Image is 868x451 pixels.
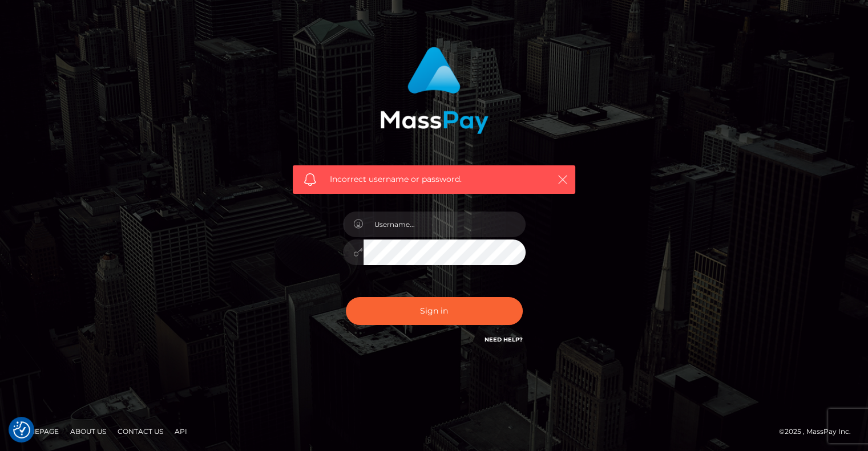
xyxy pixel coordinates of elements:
button: Consent Preferences [13,421,30,438]
img: MassPay Login [380,47,488,134]
a: Need Help? [485,336,523,343]
input: Username... [364,212,526,237]
div: © 2025 , MassPay Inc. [779,425,859,438]
span: Incorrect username or password. [330,173,538,185]
button: Sign in [346,297,523,325]
a: About Us [66,422,111,440]
a: Contact Us [113,422,168,440]
img: Revisit consent button [13,421,30,438]
a: API [170,422,192,440]
a: Homepage [13,422,63,440]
